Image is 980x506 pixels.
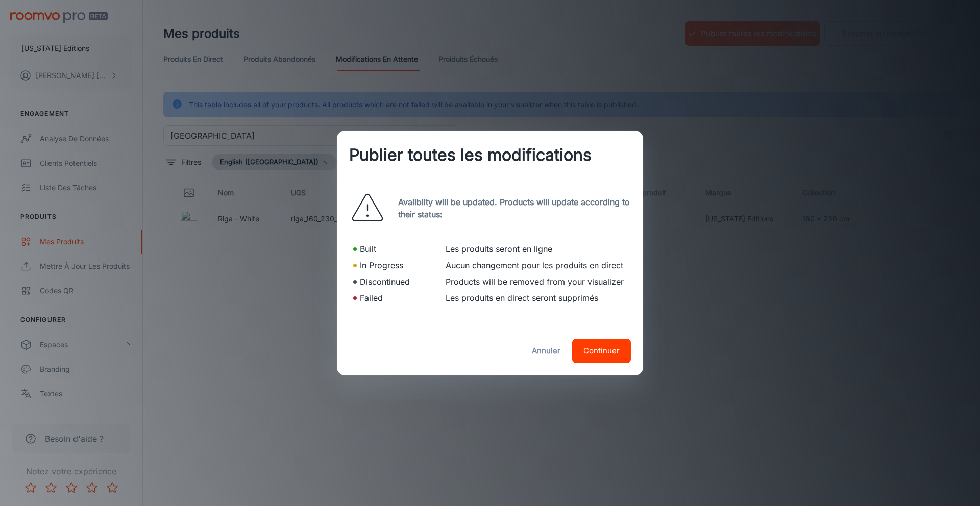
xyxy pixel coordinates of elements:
p: Discontinued [360,275,410,288]
p: Les produits en direct seront supprimés [446,292,627,304]
p: Les produits seront en ligne [446,243,627,255]
button: Continuer [572,339,631,363]
h2: Publier toutes les modifications [337,131,643,180]
p: Failed [360,292,383,304]
p: Built [360,243,376,255]
p: Aucun changement pour les produits en direct [446,259,627,271]
p: Availbilty will be updated. Products will update according to their status: [398,196,631,220]
p: Products will be removed from your visualizer [446,275,627,288]
button: Annuler [526,339,566,363]
p: In Progress [360,259,403,271]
